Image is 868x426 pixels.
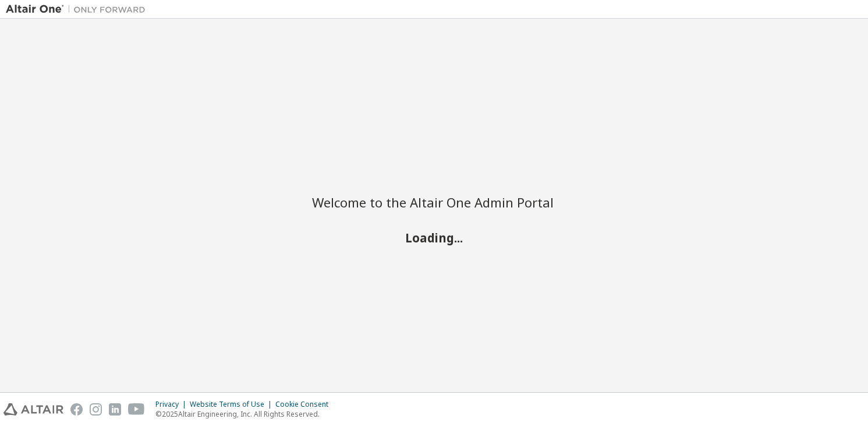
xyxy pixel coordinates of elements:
img: linkedin.svg [109,403,121,416]
h2: Welcome to the Altair One Admin Portal [312,194,557,210]
img: instagram.svg [90,403,102,416]
img: Altair One [6,3,151,15]
p: © 2025 Altair Engineering, Inc. All Rights Reserved. [155,409,335,419]
img: youtube.svg [128,403,145,416]
h2: Loading... [312,230,557,245]
img: altair_logo.svg [3,403,63,416]
div: Privacy [155,400,190,409]
img: facebook.svg [70,403,83,416]
div: Website Terms of Use [190,400,275,409]
div: Cookie Consent [275,400,335,409]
